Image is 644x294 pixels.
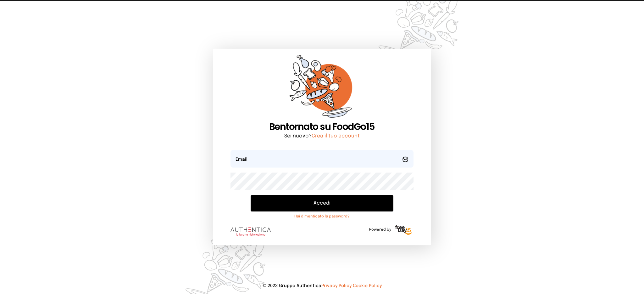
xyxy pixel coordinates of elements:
img: logo-freeday.3e08031.png [394,224,414,237]
img: logo.8f33a47.png [230,227,271,236]
h1: Bentornato su FoodGo15 [230,121,413,132]
p: © 2023 Gruppo Authentica [10,283,634,289]
img: sticker-orange.65babaf.png [289,55,355,121]
a: Cookie Policy [353,284,382,288]
span: Powered by [369,227,391,232]
p: Sei nuovo? [230,132,413,140]
a: Crea il tuo account [312,133,360,139]
a: Privacy Policy [321,284,352,288]
a: Hai dimenticato la password? [251,214,393,219]
button: Accedi [251,195,393,211]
